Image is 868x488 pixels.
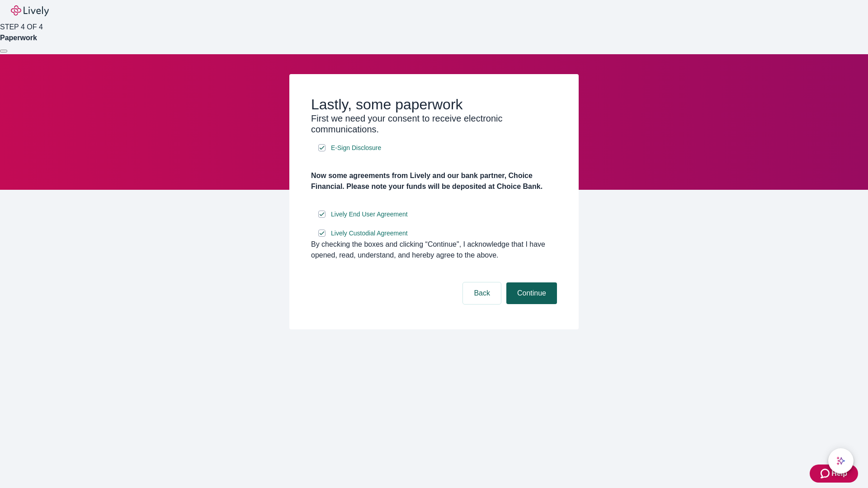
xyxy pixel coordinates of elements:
[831,468,847,479] span: Help
[329,228,410,239] a: e-sign disclosure document
[331,143,381,153] span: E-Sign Disclosure
[331,229,408,238] span: Lively Custodial Agreement
[311,170,557,192] h4: Now some agreements from Lively and our bank partner, Choice Financial. Please note your funds wi...
[828,448,854,474] button: chat
[331,210,408,219] span: Lively End User Agreement
[11,5,49,16] img: Lively
[329,142,383,154] a: e-sign disclosure document
[506,282,557,304] button: Continue
[311,113,557,135] h3: First we need your consent to receive electronic communications.
[311,239,557,261] div: By checking the boxes and clicking “Continue", I acknowledge that I have opened, read, understand...
[463,282,501,304] button: Back
[329,209,410,220] a: e-sign disclosure document
[836,456,845,465] svg: Lively AI Assistant
[821,468,831,479] svg: Zendesk support icon
[311,96,557,113] h2: Lastly, some paperwork
[810,465,858,483] button: Zendesk support iconHelp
